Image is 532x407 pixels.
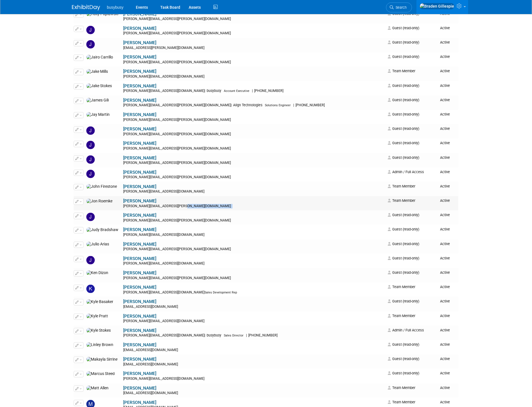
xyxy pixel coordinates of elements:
[224,89,249,93] span: Account Executive
[388,227,419,231] span: Guest (read-only)
[86,170,95,178] img: Jim Hutchins
[123,126,156,132] a: [PERSON_NAME]
[123,400,156,405] a: [PERSON_NAME]
[123,218,384,223] div: [PERSON_NAME][EMAIL_ADDRESS][PERSON_NAME][DOMAIN_NAME]
[388,328,424,332] span: Admin / Full Access
[388,285,415,289] span: Team Member
[123,112,156,117] a: [PERSON_NAME]
[123,333,384,338] div: [PERSON_NAME][EMAIL_ADDRESS][DOMAIN_NAME]
[388,98,419,102] span: Guest (read-only)
[123,213,156,218] a: [PERSON_NAME]
[440,12,450,16] span: Active
[388,270,419,275] span: Guest (read-only)
[123,299,156,304] a: [PERSON_NAME]
[388,256,419,260] span: Guest (read-only)
[440,112,450,116] span: Active
[123,348,384,352] div: [EMAIL_ADDRESS][DOMAIN_NAME]
[388,40,419,44] span: Guest (read-only)
[123,256,156,261] a: [PERSON_NAME]
[388,184,415,188] span: Team Member
[204,89,205,93] span: |
[86,184,117,189] img: John Firestone
[440,227,450,231] span: Active
[224,334,244,337] span: Sales Director
[86,155,95,164] img: Jess Wenrich
[388,371,419,375] span: Guest (read-only)
[440,386,450,390] span: Active
[86,242,109,247] img: Julio Arias
[440,256,450,260] span: Active
[107,5,123,10] span: busybusy
[388,198,415,203] span: Team Member
[388,314,415,318] span: Team Member
[86,126,95,135] img: Jay Shattell
[123,55,156,60] a: [PERSON_NAME]
[388,126,419,131] span: Guest (read-only)
[204,291,237,294] span: Sales Development Rep
[388,12,419,16] span: Guest (read-only)
[86,270,108,275] img: Ken Dizon
[388,112,419,116] span: Guest (read-only)
[440,40,450,44] span: Active
[123,83,156,89] a: [PERSON_NAME]
[394,5,407,10] span: Search
[86,371,115,376] img: Marcus Steed
[388,357,419,361] span: Guest (read-only)
[86,213,95,221] img: Joshua Bryant
[440,184,450,188] span: Active
[440,314,450,318] span: Active
[123,362,384,367] div: [EMAIL_ADDRESS][DOMAIN_NAME]
[123,141,156,146] a: [PERSON_NAME]
[440,55,450,59] span: Active
[86,285,95,293] img: Kirby Lish
[246,333,247,337] span: |
[123,227,156,232] a: [PERSON_NAME]
[440,126,450,131] span: Active
[440,299,450,303] span: Active
[86,299,113,304] img: Kyle Basaker
[388,26,419,30] span: Guest (read-only)
[265,103,291,107] span: Solutions Engineer
[440,198,450,203] span: Active
[123,118,384,122] div: [PERSON_NAME][EMAIL_ADDRESS][PERSON_NAME][DOMAIN_NAME]
[440,371,450,375] span: Active
[86,227,118,232] img: Judy Bradshaw
[86,55,113,60] img: Jairo Carrillo
[388,342,419,347] span: Guest (read-only)
[123,175,384,180] div: [PERSON_NAME][EMAIL_ADDRESS][PERSON_NAME][DOMAIN_NAME]
[440,26,450,30] span: Active
[123,319,384,324] div: [PERSON_NAME][EMAIL_ADDRESS][DOMAIN_NAME]
[123,247,384,252] div: [PERSON_NAME][EMAIL_ADDRESS][PERSON_NAME][DOMAIN_NAME]
[440,69,450,73] span: Active
[205,89,223,93] span: busybusy
[86,328,111,333] img: Kyle Stokes
[86,357,118,362] img: Makayla Sirrine
[440,328,450,332] span: Active
[440,342,450,347] span: Active
[123,242,156,247] a: [PERSON_NAME]
[123,285,156,290] a: [PERSON_NAME]
[86,386,109,391] img: Matt Allen
[86,342,113,347] img: Linley Brown
[123,155,156,160] a: [PERSON_NAME]
[204,333,205,337] span: |
[253,89,285,93] span: [PHONE_NUMBER]
[123,290,384,295] div: [PERSON_NAME][EMAIL_ADDRESS][DOMAIN_NAME]
[123,74,384,79] div: [PERSON_NAME][EMAIL_ADDRESS][DOMAIN_NAME]
[86,256,95,264] img: Justin Garcia
[123,233,384,237] div: [PERSON_NAME][EMAIL_ADDRESS][DOMAIN_NAME]
[123,40,156,45] a: [PERSON_NAME]
[123,261,384,266] div: [PERSON_NAME][EMAIL_ADDRESS][DOMAIN_NAME]
[123,204,384,209] div: [PERSON_NAME][EMAIL_ADDRESS][PERSON_NAME][DOMAIN_NAME]
[440,357,450,361] span: Active
[123,270,156,275] a: [PERSON_NAME]
[123,26,156,31] a: [PERSON_NAME]
[388,242,419,246] span: Guest (read-only)
[123,391,384,395] div: [EMAIL_ADDRESS][DOMAIN_NAME]
[440,285,450,289] span: Active
[123,377,384,381] div: [PERSON_NAME][EMAIL_ADDRESS][DOMAIN_NAME]
[247,333,279,337] span: [PHONE_NUMBER]
[440,213,450,217] span: Active
[123,357,156,362] a: [PERSON_NAME]
[123,305,384,309] div: [EMAIL_ADDRESS][DOMAIN_NAME]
